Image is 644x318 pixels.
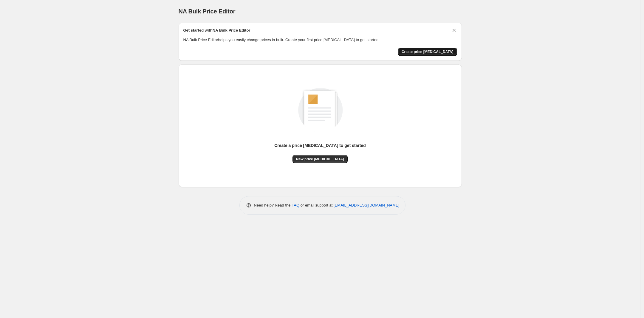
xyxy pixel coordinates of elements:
p: NA Bulk Price Editor helps you easily change prices in bulk. Create your first price [MEDICAL_DAT... [183,37,457,43]
span: Create price [MEDICAL_DATA] [402,49,453,54]
h2: Get started with NA Bulk Price Editor [183,27,250,33]
p: Create a price [MEDICAL_DATA] to get started [274,142,366,148]
span: or email support at [299,203,334,207]
a: FAQ [292,203,299,207]
span: NA Bulk Price Editor [179,8,236,15]
button: New price [MEDICAL_DATA] [292,155,348,163]
a: [EMAIL_ADDRESS][DOMAIN_NAME] [334,203,399,207]
span: Need help? Read the [254,203,292,207]
span: New price [MEDICAL_DATA] [296,157,344,162]
button: Create price change job [398,48,457,56]
button: Dismiss card [451,27,457,33]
